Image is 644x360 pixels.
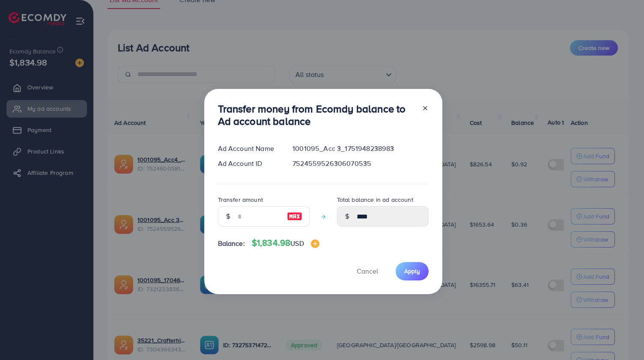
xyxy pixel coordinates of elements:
[311,239,319,248] img: image
[287,211,302,221] img: image
[337,195,413,204] label: Total balance in ad account
[290,239,304,248] span: USD
[218,239,245,248] span: Balance:
[396,262,429,280] button: Apply
[608,322,638,354] iframe: Chat
[252,238,319,248] h4: $1,834.98
[404,267,420,275] span: Apply
[346,262,389,280] button: Cancel
[357,266,378,276] span: Cancel
[286,144,435,153] div: 1001095_Acc 3_1751948238983
[218,103,415,127] h3: Transfer money from Ecomdy balance to Ad account balance
[211,159,286,168] div: Ad Account ID
[211,144,286,153] div: Ad Account Name
[218,195,263,204] label: Transfer amount
[286,159,435,168] div: 7524559526306070535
